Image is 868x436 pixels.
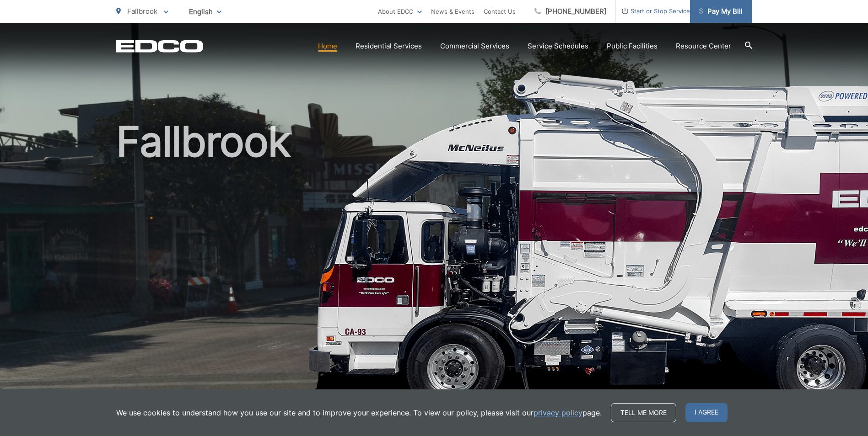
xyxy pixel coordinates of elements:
a: Commercial Services [440,41,509,52]
a: News & Events [431,6,474,17]
span: Fallbrook [127,7,157,16]
a: Tell me more [611,403,676,422]
a: Contact Us [484,6,516,17]
span: English [182,4,228,20]
a: Residential Services [356,41,422,52]
p: We use cookies to understand how you use our site and to improve your experience. To view our pol... [116,407,602,418]
span: Pay My Bill [699,6,743,17]
a: About EDCO [378,6,422,17]
a: Service Schedules [528,41,588,52]
span: I agree [685,403,728,422]
a: Home [318,41,337,52]
a: Resource Center [676,41,731,52]
h1: Fallbrook [116,119,752,408]
a: Public Facilities [607,41,658,52]
a: privacy policy [534,407,582,418]
a: EDCD logo. Return to the homepage. [116,40,203,53]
